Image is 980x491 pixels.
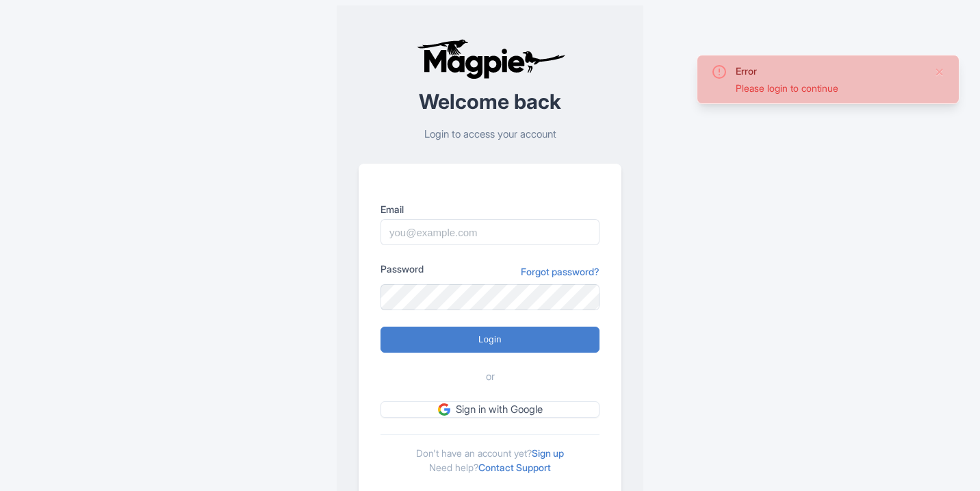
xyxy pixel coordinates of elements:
button: Close [934,64,945,80]
h2: Welcome back [359,90,621,113]
div: Don't have an account yet? Need help? [381,434,599,475]
label: Password [381,262,424,276]
input: Login [381,327,599,353]
input: you@example.com [381,219,599,245]
p: Login to access your account [359,127,621,142]
div: Error [736,64,923,78]
img: google.svg [438,403,450,416]
a: Sign in with Google [381,401,599,418]
a: Contact Support [478,462,551,473]
div: Please login to continue [736,81,923,95]
img: logo-ab69f6fb50320c5b225c76a69d11143b.png [413,38,567,79]
span: or [486,369,495,385]
a: Sign up [532,447,564,459]
a: Forgot password? [521,264,599,279]
label: Email [381,202,599,216]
